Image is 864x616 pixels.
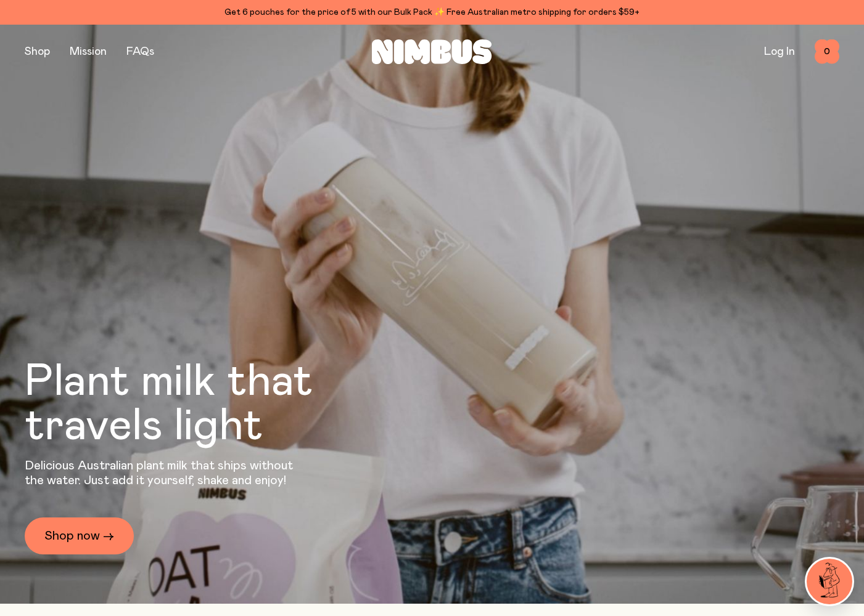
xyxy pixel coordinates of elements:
h1: Plant milk that travels light [25,360,380,448]
a: Shop now → [25,517,134,554]
div: Get 6 pouches for the price of 5 with our Bulk Pack ✨ Free Australian metro shipping for orders $59+ [25,5,839,20]
a: FAQs [126,46,154,57]
img: agent [807,559,852,604]
button: 0 [815,39,839,64]
a: Log In [764,46,795,57]
a: Mission [70,46,107,57]
p: Delicious Australian plant milk that ships without the water. Just add it yourself, shake and enjoy! [25,458,301,488]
